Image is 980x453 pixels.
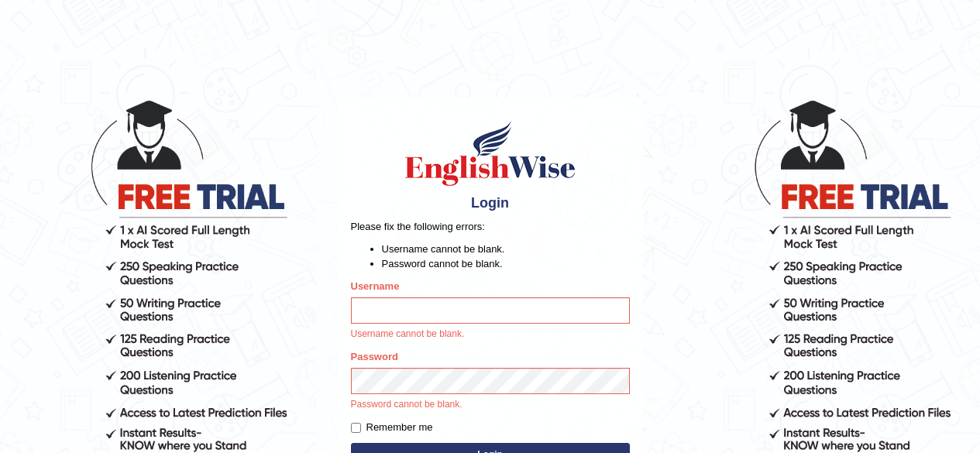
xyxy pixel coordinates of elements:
input: Remember me [351,423,361,433]
p: Password cannot be blank. [351,398,630,412]
li: Password cannot be blank. [382,256,630,271]
p: Please fix the following errors: [351,219,630,234]
h4: Login [351,196,630,211]
li: Username cannot be blank. [382,242,630,256]
label: Remember me [351,420,433,435]
p: Username cannot be blank. [351,328,630,341]
label: Password [351,349,398,364]
label: Username [351,279,400,293]
img: Logo of English Wise sign in for intelligent practice with AI [402,118,579,188]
